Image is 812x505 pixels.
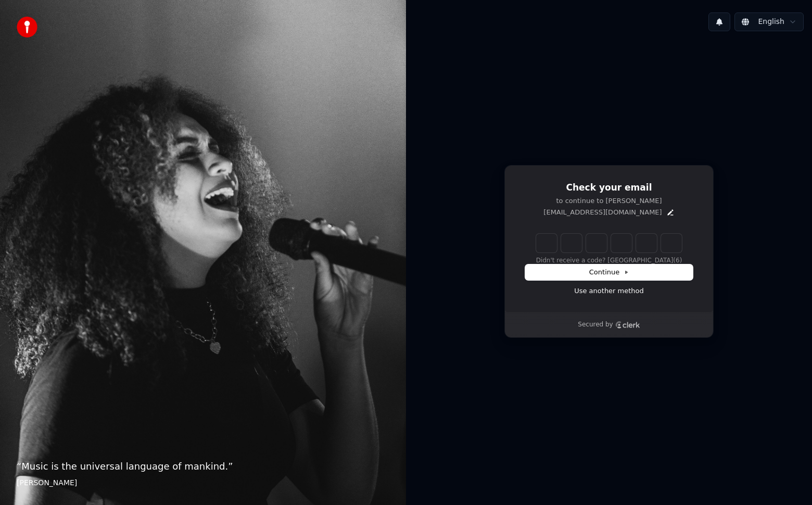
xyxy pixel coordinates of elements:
[525,196,693,206] p: to continue to [PERSON_NAME]
[666,208,675,217] button: Edit
[589,268,629,277] span: Continue
[615,321,640,329] a: Clerk logo
[17,478,389,488] footer: [PERSON_NAME]
[578,321,613,329] p: Secured by
[525,264,693,280] button: Continue
[536,234,703,253] input: Enter verification code
[543,208,662,217] p: [EMAIL_ADDRESS][DOMAIN_NAME]
[525,182,693,194] h1: Check your email
[574,286,644,296] a: Use another method
[17,17,37,37] img: youka
[17,459,389,474] p: “ Music is the universal language of mankind. ”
